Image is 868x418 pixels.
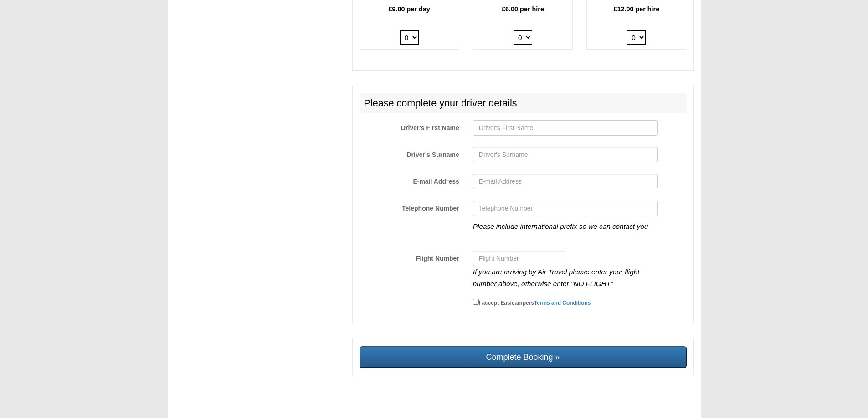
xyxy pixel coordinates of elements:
[613,5,659,13] b: £12.00 per hire
[473,120,658,136] input: Driver's First Name
[502,5,544,13] b: £6.00 per hire
[360,93,687,113] h2: Please complete your driver details
[353,201,466,213] label: Telephone Number
[353,251,466,263] label: Flight Number
[353,120,466,132] label: Driver's First Name
[473,147,658,162] input: Driver's Surname
[479,300,591,306] small: I accept Easicampers
[353,174,466,186] label: E-mail Address
[473,251,565,266] input: Flight Number
[473,268,640,287] i: If you are arriving by Air Travel please enter your flight number above, otherwise enter "NO FLIGHT"
[473,201,658,216] input: Telephone Number
[473,222,648,230] i: Please include international prefix so we can contact you
[534,300,591,306] a: Terms and Conditions
[389,5,430,13] b: £9.00 per day
[473,299,479,305] input: I accept EasicampersTerms and Conditions
[473,174,658,189] input: E-mail Address
[353,147,466,159] label: Driver's Surname
[360,346,687,368] input: Complete Booking »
